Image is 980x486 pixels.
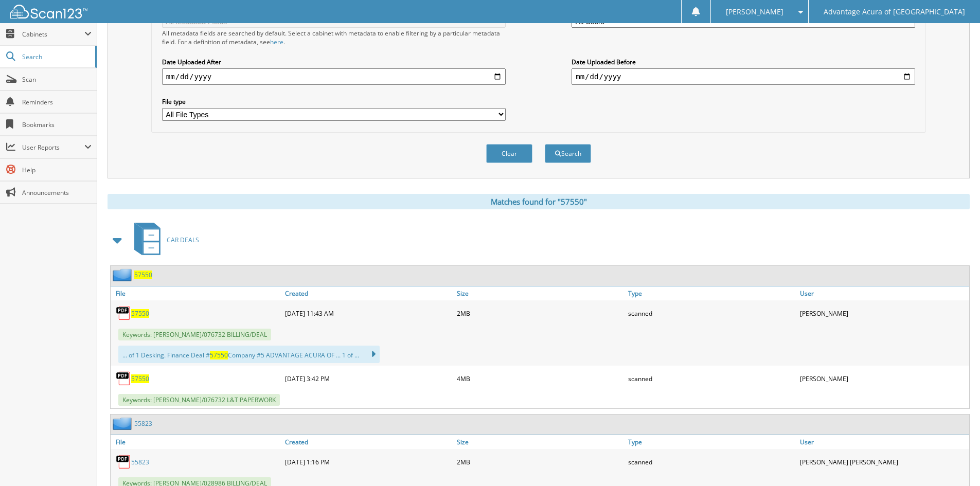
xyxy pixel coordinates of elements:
[726,9,783,15] span: [PERSON_NAME]
[111,435,282,449] a: File
[282,303,454,323] div: [DATE] 11:43 AM
[454,303,626,323] div: 2MB
[210,351,228,359] span: 57550
[454,368,626,389] div: 4MB
[162,68,506,85] input: start
[454,435,626,449] a: Size
[797,435,969,449] a: User
[824,9,965,15] span: Advantage Acura of [GEOGRAPHIC_DATA]
[486,144,532,163] button: Clear
[22,120,92,129] span: Bookmarks
[282,368,454,389] div: [DATE] 3:42 PM
[162,29,506,46] div: All metadata fields are searched by default. Select a cabinet with metadata to enable filtering b...
[134,271,152,279] a: 57550
[116,371,131,386] img: PDF.png
[131,458,149,466] a: 55823
[113,268,134,281] img: folder2.png
[10,5,87,19] img: scan123-logo-white.svg
[108,194,970,209] div: Matches found for "57550"
[111,286,282,300] a: File
[22,52,90,61] span: Search
[797,303,969,323] div: [PERSON_NAME]
[22,75,92,84] span: Scan
[545,144,591,163] button: Search
[128,220,199,260] a: CAR DEALS
[116,454,131,470] img: PDF.png
[22,166,92,174] span: Help
[797,286,969,300] a: User
[131,374,149,383] a: 57550
[572,68,915,85] input: end
[454,286,626,300] a: Size
[118,346,380,363] div: ... of 1 Desking. Finance Deal # Company #5 ADVANTAGE ACURA OF ... 1 of ...
[454,452,626,472] div: 2MB
[162,58,506,66] label: Date Uploaded After
[116,305,131,321] img: PDF.png
[270,38,283,46] a: here
[797,452,969,472] div: [PERSON_NAME] [PERSON_NAME]
[22,98,92,106] span: Reminders
[22,143,84,152] span: User Reports
[282,286,454,300] a: Created
[626,286,797,300] a: Type
[572,58,915,66] label: Date Uploaded Before
[797,368,969,389] div: [PERSON_NAME]
[131,309,149,318] a: 57550
[626,368,797,389] div: scanned
[113,417,134,430] img: folder2.png
[118,394,280,406] span: Keywords: [PERSON_NAME]/076732 L&T PAPERWORK
[22,188,92,197] span: Announcements
[167,236,199,244] span: CAR DEALS
[929,437,980,486] iframe: Chat Widget
[282,435,454,449] a: Created
[282,452,454,472] div: [DATE] 1:16 PM
[134,419,152,428] a: 55823
[22,30,84,39] span: Cabinets
[162,97,506,106] label: File type
[626,452,797,472] div: scanned
[626,435,797,449] a: Type
[118,329,271,340] span: Keywords: [PERSON_NAME]/076732 BILLING/DEAL
[626,303,797,323] div: scanned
